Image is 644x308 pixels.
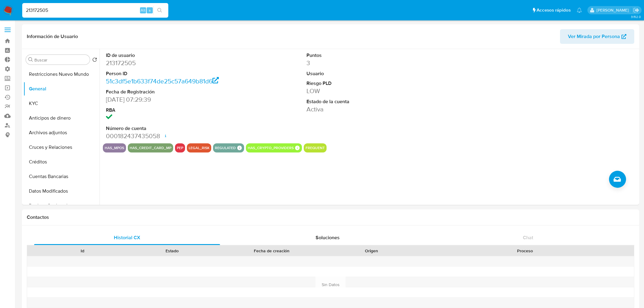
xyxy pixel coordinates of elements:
dd: 3 [306,59,434,67]
button: has_crypto_providers [248,147,294,149]
span: Soluciones [316,234,340,241]
span: Ver Mirada por Persona [568,29,620,44]
dt: ID de usuario [106,52,233,59]
dd: Activa [306,105,434,114]
dd: 000182437435058 [106,132,233,140]
button: Datos Modificados [23,184,100,198]
button: has_credit_card_mp [130,147,171,149]
input: Buscar usuario o caso... [22,6,168,14]
span: Accesos rápidos [537,7,571,13]
button: Anticipos de dinero [23,111,100,125]
dt: Riesgo PLD [306,80,434,87]
button: Cruces y Relaciones [23,140,100,155]
h1: Contactos [27,214,634,220]
div: Origen [331,248,412,254]
button: General [23,82,100,96]
dt: Estado de la cuenta [306,98,434,105]
button: search-icon [153,6,166,15]
span: Chat [523,234,533,241]
button: Créditos [23,155,100,169]
h1: Información de Usuario [27,33,78,40]
a: 51c3df5e1b633f74de25c57a649b81d6 [106,77,219,86]
button: has_mpos [105,147,124,149]
button: Archivos adjuntos [23,125,100,140]
input: Buscar [34,57,87,63]
div: Proceso [420,248,630,254]
dt: RBA [106,107,233,114]
button: Devices Geolocation [23,198,100,213]
dt: Fecha de Registración [106,89,233,95]
dd: LOW [306,87,434,95]
button: KYC [23,96,100,111]
p: zoe.breuer@mercadolibre.com [597,7,631,13]
dt: Número de cuenta [106,125,233,132]
dd: 213172505 [106,59,233,67]
div: Estado [131,248,212,254]
dt: Person ID [106,70,233,77]
a: Notificaciones [577,8,582,13]
dt: Usuario [306,70,434,77]
button: pep [177,147,183,149]
button: Volver al orden por defecto [92,57,97,64]
dd: [DATE] 07:29:39 [106,95,233,104]
div: Fecha de creación [221,248,322,254]
div: Id [42,248,123,254]
button: Ver Mirada por Persona [560,29,634,44]
span: s [149,7,151,13]
button: regulated [215,147,236,149]
button: frequent [306,147,325,149]
button: Buscar [28,57,33,62]
span: Historial CX [114,234,140,241]
a: Salir [633,7,639,13]
button: Restricciones Nuevo Mundo [23,67,100,82]
span: Alt [141,7,145,13]
dt: Puntos [306,52,434,59]
button: legal_risk [189,147,209,149]
button: Cuentas Bancarias [23,169,100,184]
